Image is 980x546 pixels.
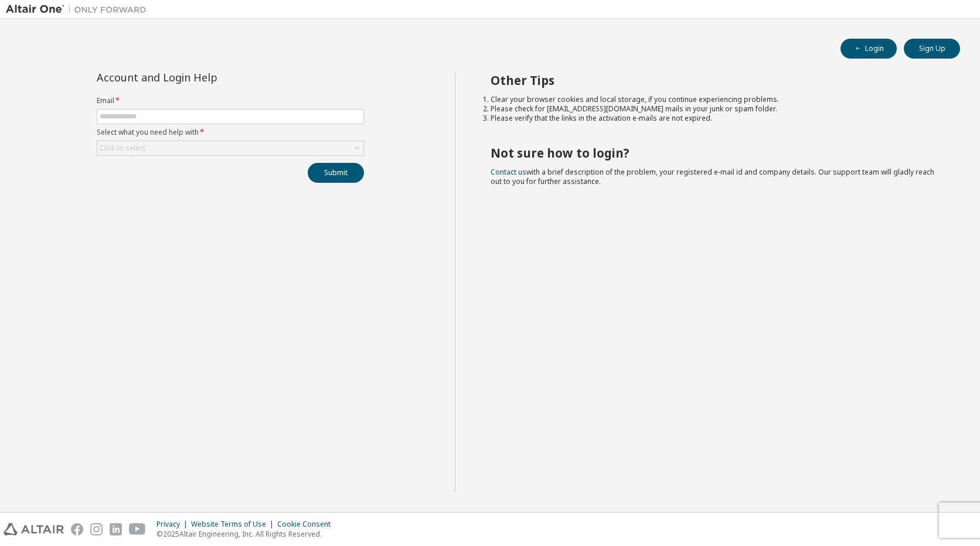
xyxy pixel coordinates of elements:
p: © 2025 Altair Engineering, Inc. All Rights Reserved. [156,529,338,539]
div: Cookie Consent [277,520,338,529]
img: Altair One [6,4,152,15]
img: linkedin.svg [110,523,122,535]
h2: Not sure how to login? [491,145,940,161]
li: Please check for [EMAIL_ADDRESS][DOMAIN_NAME] mails in your junk or spam folder. [491,104,940,114]
label: Email [97,96,364,105]
div: Click to select [100,144,145,153]
img: facebook.svg [71,523,83,535]
button: Sign Up [904,39,960,59]
label: Select what you need help with [97,128,364,137]
img: altair_logo.svg [4,523,64,535]
div: Click to select [97,141,363,155]
h2: Other Tips [491,73,940,88]
li: Please verify that the links in the activation e-mails are not expired. [491,114,940,123]
button: Submit [308,163,364,183]
img: instagram.svg [90,523,103,535]
li: Clear your browser cookies and local storage, if you continue experiencing problems. [491,95,940,104]
span: with a brief description of the problem, your registered e-mail id and company details. Our suppo... [491,167,934,186]
button: Login [841,39,897,59]
div: Website Terms of Use [191,520,277,529]
div: Privacy [156,520,191,529]
div: Account and Login Help [97,73,311,82]
img: youtube.svg [129,523,146,535]
a: Contact us [491,167,526,177]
